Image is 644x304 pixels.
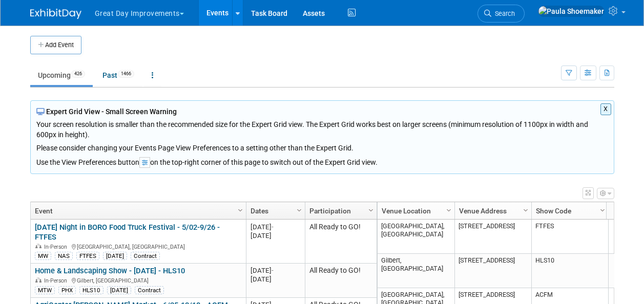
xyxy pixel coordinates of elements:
[76,252,99,260] div: FTFES
[55,252,73,260] div: NAS
[35,252,51,260] div: MW
[135,286,164,294] div: Contract
[538,6,605,17] img: Paula Shoemaker
[365,202,377,218] a: Column Settings
[35,242,241,251] div: [GEOGRAPHIC_DATA], [GEOGRAPHIC_DATA]
[35,202,239,220] a: Event
[305,264,377,298] td: All Ready to GO!
[35,286,55,294] div: MTW
[118,70,134,78] span: 1466
[236,206,244,214] span: Column Settings
[36,140,608,153] div: Please consider changing your Events Page View Preferences to a setting other than the Expert Grid.
[272,267,274,274] span: -
[491,10,515,17] span: Search
[131,252,160,260] div: Contract
[459,202,525,220] a: Venue Address
[95,66,142,85] a: Past1466
[71,70,85,78] span: 426
[367,206,375,214] span: Column Settings
[536,202,601,220] a: Show Code
[35,223,220,242] a: [DATE] Night in BORO Food Truck Festival - 5/02-9/26 - FTFES
[454,220,531,254] td: [STREET_ADDRESS]
[305,220,377,264] td: All Ready to GO!
[36,117,608,153] div: Your screen resolution is smaller than the recommended size for the Expert Grid view. The Expert ...
[35,276,241,285] div: Gilbert, [GEOGRAPHIC_DATA]
[454,254,531,288] td: [STREET_ADDRESS]
[520,202,531,218] a: Column Settings
[44,244,70,250] span: In-Person
[531,254,608,288] td: HLS10
[443,202,454,218] a: Column Settings
[251,202,298,220] a: Dates
[251,231,300,240] div: [DATE]
[251,266,300,275] div: [DATE]
[294,202,305,218] a: Column Settings
[378,254,454,288] td: Gilbert, [GEOGRAPHIC_DATA]
[36,153,608,168] div: Use the View Preferences button on the top-right corner of this page to switch out of the Expert ...
[522,206,530,214] span: Column Settings
[272,223,274,231] span: -
[531,220,608,254] td: FTFES
[30,66,93,85] a: Upcoming426
[30,36,81,54] button: Add Event
[58,286,76,294] div: PHX
[598,206,607,214] span: Column Settings
[600,103,611,115] button: X
[35,266,185,275] a: Home & Landscaping Show - [DATE] - HLS10
[597,202,608,218] a: Column Settings
[295,206,303,214] span: Column Settings
[30,9,81,19] img: ExhibitDay
[477,5,525,23] a: Search
[235,202,246,218] a: Column Settings
[251,223,300,231] div: [DATE]
[36,106,608,117] div: Expert Grid View - Small Screen Warning
[35,277,41,283] img: In-Person Event
[445,206,453,214] span: Column Settings
[44,277,70,284] span: In-Person
[35,244,41,249] img: In-Person Event
[79,286,103,294] div: HLS10
[103,252,127,260] div: [DATE]
[378,220,454,254] td: [GEOGRAPHIC_DATA], [GEOGRAPHIC_DATA]
[382,202,448,220] a: Venue Location
[107,286,131,294] div: [DATE]
[251,275,300,284] div: [DATE]
[309,202,370,220] a: Participation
